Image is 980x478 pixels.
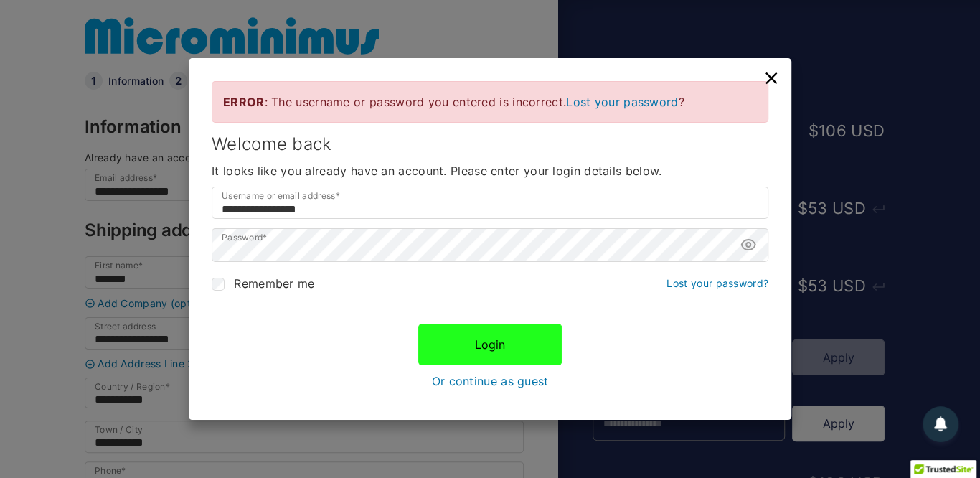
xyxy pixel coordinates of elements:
h3: Welcome back [212,134,768,154]
strong: ERROR [223,95,265,109]
a: Or continue as guest [432,375,549,388]
a: Lost your password [566,95,678,109]
button: Login [418,324,562,365]
span: It looks like you already have an account. Please enter your login details below. [212,164,768,177]
span: Remember me [234,276,314,290]
div: : The username or password you entered is incorrect. ? [223,93,757,111]
input: Remember me [212,277,225,290]
a: Lost your password? [666,276,768,289]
